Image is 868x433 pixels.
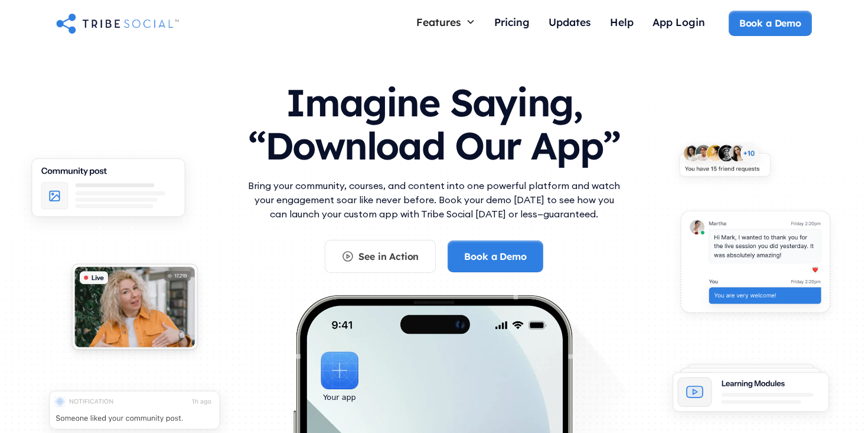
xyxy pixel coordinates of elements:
[660,357,842,428] img: An illustration of Learning Modules
[245,178,623,221] p: Bring your community, courses, and content into one powerful platform and watch your engagement s...
[358,250,419,263] div: See in Action
[668,136,781,190] img: An illustration of New friends requests
[323,391,355,404] div: Your app
[601,11,643,36] a: Help
[610,15,634,28] div: Help
[539,11,601,36] a: Updates
[485,11,539,36] a: Pricing
[494,15,530,28] div: Pricing
[17,148,200,235] img: An illustration of Community Feed
[668,202,842,328] img: An illustration of chat
[643,11,714,36] a: App Login
[729,11,812,35] a: Book a Demo
[56,11,179,35] a: home
[61,256,208,364] img: An illustration of Live video
[652,15,705,28] div: App Login
[325,240,436,273] a: See in Action
[245,69,623,174] h1: Imagine Saying, “Download Our App”
[448,240,543,272] a: Book a Demo
[549,15,591,28] div: Updates
[416,15,461,28] div: Features
[407,11,485,33] div: Features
